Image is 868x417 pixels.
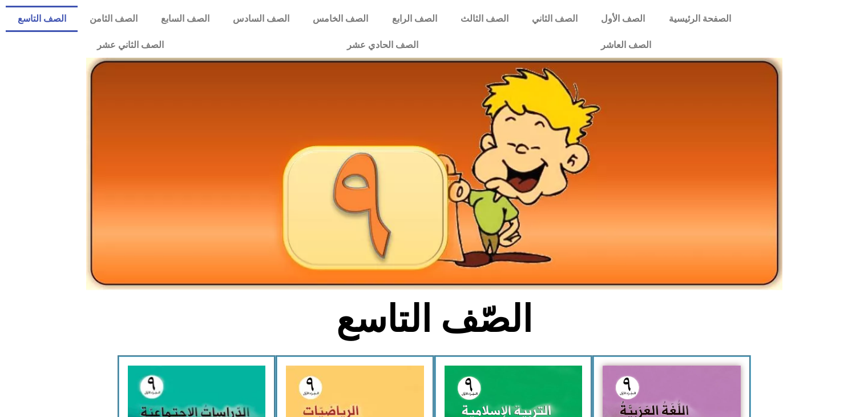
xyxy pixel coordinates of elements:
[245,297,623,342] h2: الصّف التاسع
[6,6,78,32] a: الصف التاسع
[520,6,589,32] a: الصف الثاني
[590,6,657,32] a: الصف الأول
[657,6,742,32] a: الصفحة الرئيسية
[255,32,509,58] a: الصف الحادي عشر
[449,6,520,32] a: الصف الثالث
[380,6,449,32] a: الصف الرابع
[301,6,380,32] a: الصف الخامس
[149,6,221,32] a: الصف السابع
[6,32,255,58] a: الصف الثاني عشر
[221,6,301,32] a: الصف السادس
[78,6,149,32] a: الصف الثامن
[510,32,742,58] a: الصف العاشر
